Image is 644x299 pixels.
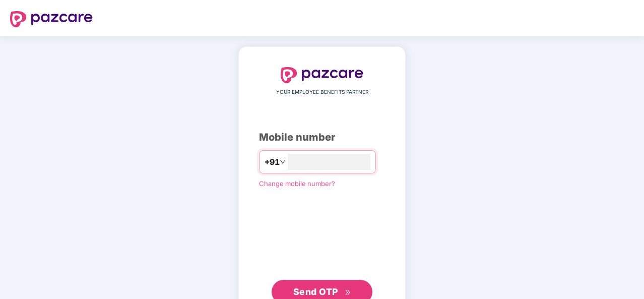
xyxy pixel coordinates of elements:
img: logo [281,67,363,83]
span: down [280,159,286,165]
span: YOUR EMPLOYEE BENEFITS PARTNER [276,88,368,96]
span: +91 [265,156,280,168]
span: double-right [345,289,351,296]
a: Change mobile number? [259,180,335,188]
span: Send OTP [293,286,338,297]
img: logo [10,11,93,27]
div: Mobile number [259,130,385,145]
